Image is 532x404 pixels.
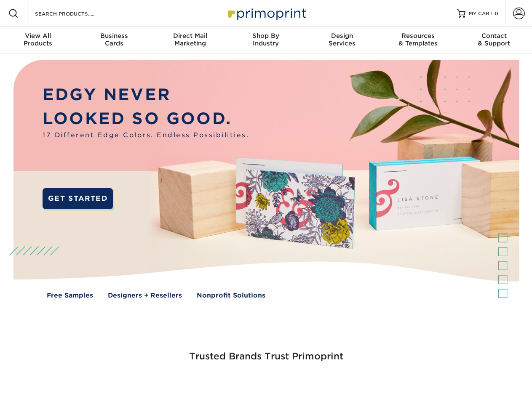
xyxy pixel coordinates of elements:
span: Business [76,32,152,40]
span: MY CART [469,10,493,17]
div: Cards [76,32,152,47]
img: Google [215,384,215,384]
span: Contact [456,32,532,40]
div: & Templates [380,32,456,47]
div: Industry [228,32,304,47]
h3: Trusted Brands Trust Primoprint [20,331,513,372]
p: LOOKED SO GOOD. [43,107,249,131]
a: DesignServices [304,27,380,54]
span: Resources [380,32,456,40]
span: Direct Mail [152,32,228,40]
a: Nonprofit Solutions [197,291,265,300]
input: SEARCH PRODUCTS..... [34,8,116,19]
a: Free Samples [47,291,93,300]
img: Amazon [375,384,375,384]
img: Smoothie King [61,384,61,384]
p: EDGY NEVER [43,83,249,107]
span: 0 [495,11,498,16]
a: Resources& Templates [380,27,456,54]
img: Goodwill [455,384,455,384]
span: Design [304,32,380,40]
a: GET STARTED [43,188,113,209]
a: Direct MailMarketing [152,27,228,54]
a: Contact& Support [456,27,532,54]
a: BusinessCards [76,27,152,54]
div: & Support [456,32,532,47]
div: Services [304,32,380,47]
span: 17 Different Edge Colors. Endless Possibilities. [43,130,249,140]
div: Marketing [152,32,228,47]
img: Primoprint [224,4,308,22]
img: Mini [295,384,295,384]
a: Shop ByIndustry [228,27,304,54]
span: Shop By [228,32,304,40]
a: Designers + Resellers [108,291,182,300]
